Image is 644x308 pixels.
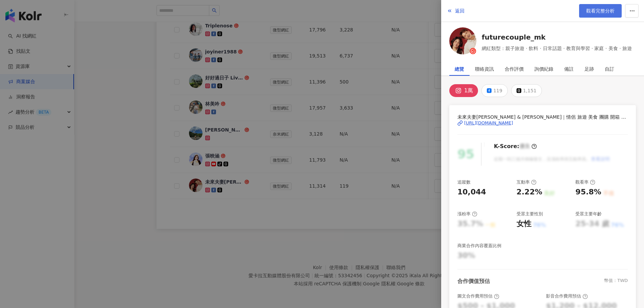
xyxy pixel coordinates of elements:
div: 幣值：TWD [604,278,628,285]
div: 足跡 [585,62,594,76]
div: 合作價值預估 [457,278,490,285]
div: 聯絡資訊 [475,62,494,76]
button: 1萬 [449,84,478,97]
button: 返回 [447,4,465,18]
div: 受眾主要性別 [517,211,543,217]
div: 1萬 [464,86,473,95]
div: 自訂 [605,62,614,76]
div: 商業合作內容覆蓋比例 [457,243,501,249]
div: 備註 [564,62,574,76]
span: 觀看完整分析 [586,8,615,14]
div: 追蹤數 [457,179,471,185]
div: 觀看率 [575,179,595,185]
div: [URL][DOMAIN_NAME] [464,120,513,126]
div: 119 [493,86,502,95]
a: futurecouple_mk [482,32,632,42]
div: 漲粉率 [457,211,477,217]
a: 觀看完整分析 [579,4,622,18]
button: 1,151 [511,84,542,97]
img: KOL Avatar [449,27,476,54]
a: [URL][DOMAIN_NAME] [457,120,628,126]
div: 總覽 [455,62,464,76]
div: 互動率 [517,179,536,185]
div: 95.8% [575,187,601,197]
div: 10,044 [457,187,486,197]
div: K-Score : [494,143,537,150]
div: 詢價紀錄 [534,62,553,76]
div: 受眾主要年齡 [575,211,602,217]
div: 1,151 [523,86,536,95]
div: 合作評價 [505,62,524,76]
span: 返回 [455,8,464,14]
button: 119 [481,84,508,97]
div: 2.22% [517,187,542,197]
div: 女性 [517,219,531,229]
span: 網紅類型：親子旅遊 · 飲料 · 日常話題 · 教育與學習 · 家庭 · 美食 · 旅遊 [482,45,632,52]
div: 圖文合作費用預估 [457,293,499,299]
a: KOL Avatar [449,27,476,57]
span: 未來夫妻[PERSON_NAME] & [PERSON_NAME]｜情侶 旅遊 美食 團購 開箱 葷素共食｜ | futurecouple_mk [457,113,628,121]
div: 影音合作費用預估 [546,293,588,299]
